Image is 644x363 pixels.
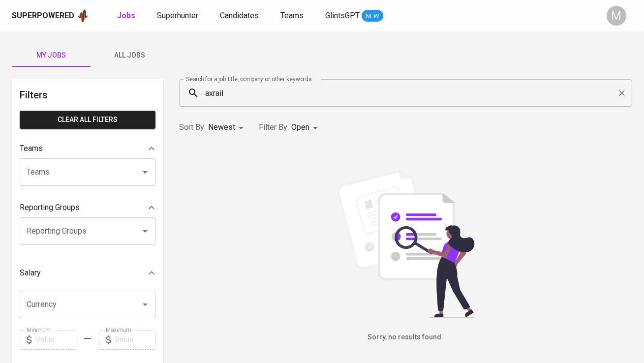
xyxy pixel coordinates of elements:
[615,86,629,100] button: Clear
[607,6,626,26] div: M
[12,10,74,22] div: Superpowered
[280,10,306,22] a: Teams
[115,330,155,350] input: Value
[291,122,309,132] span: Open
[332,170,480,318] img: file_searching.svg
[208,121,235,133] p: Newest
[20,111,155,129] button: Clear All filters
[325,11,360,20] span: GlintsGPT
[280,11,304,20] span: Teams
[157,11,198,20] span: Superhunter
[179,121,204,133] p: Sort By
[208,119,247,137] div: Newest
[20,202,80,213] p: Reporting Groups
[362,11,383,21] span: NEW
[20,267,41,279] p: Salary
[179,332,632,343] h6: Sorry, no results found.
[220,11,259,20] span: Candidates
[138,224,152,238] button: Open
[12,8,90,23] a: Superpoweredapp logo
[28,114,148,126] span: Clear All filters
[76,8,90,23] img: app logo
[20,198,155,217] div: Reporting Groups
[20,87,155,103] h6: Filters
[20,263,155,283] div: Salary
[259,121,287,133] p: Filter By
[20,143,43,154] p: Teams
[20,139,155,158] div: Teams
[325,10,383,22] a: GlintsGPT NEW
[117,11,135,20] b: Jobs
[138,165,152,179] button: Open
[96,49,163,61] span: All Jobs
[157,10,200,22] a: Superhunter
[117,10,137,22] a: Jobs
[220,10,261,22] a: Candidates
[138,298,152,311] button: Open
[291,119,321,137] div: Open
[35,330,76,350] input: Value
[18,49,85,61] span: My Jobs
